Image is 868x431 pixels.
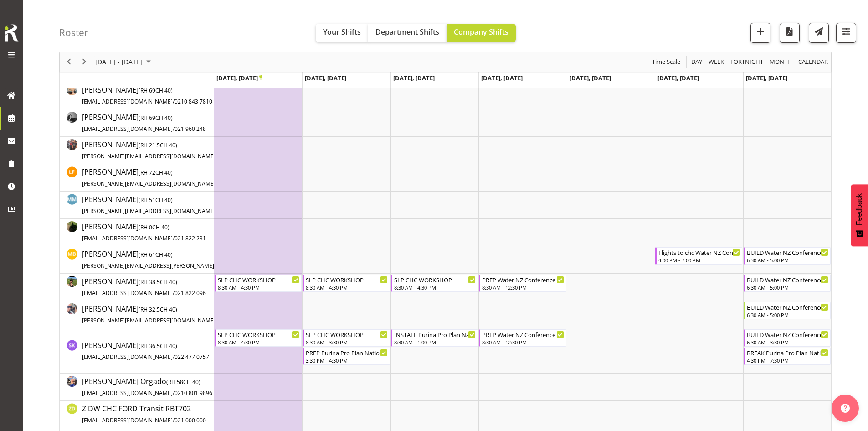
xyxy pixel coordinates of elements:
[82,262,258,270] span: [PERSON_NAME][EMAIL_ADDRESS][PERSON_NAME][DOMAIN_NAME]
[746,74,787,82] span: [DATE], [DATE]
[139,169,173,177] span: ( CH 40)
[82,249,295,270] span: [PERSON_NAME]
[747,357,828,364] div: 4:30 PM - 7:30 PM
[173,289,175,297] span: /
[139,141,177,149] span: ( CH 40)
[750,23,770,43] button: Add a new shift
[60,192,214,219] td: Matt McFarlane resource
[82,221,206,243] a: [PERSON_NAME](RH 0CH 40)[EMAIL_ADDRESS][DOMAIN_NAME]/021 822 231
[391,275,478,292] div: Rosey McKimmie"s event - SLP CHC WORKSHOP Begin From Wednesday, September 24, 2025 at 8:30:00 AM ...
[82,140,249,161] span: [PERSON_NAME]
[305,74,346,82] span: [DATE], [DATE]
[479,275,566,292] div: Rosey McKimmie"s event - PREP Water NZ Conference 2025 Begin From Thursday, September 25, 2025 at...
[216,74,262,82] span: [DATE], [DATE]
[570,74,611,82] span: [DATE], [DATE]
[82,249,295,270] a: [PERSON_NAME](RH 61CH 40)[PERSON_NAME][EMAIL_ADDRESS][PERSON_NAME][DOMAIN_NAME]
[82,353,173,361] span: [EMAIL_ADDRESS][DOMAIN_NAME]
[82,166,249,188] a: [PERSON_NAME](RH 72CH 40)[PERSON_NAME][EMAIL_ADDRESS][DOMAIN_NAME]
[82,340,209,362] a: [PERSON_NAME](RH 36.5CH 40)[EMAIL_ADDRESS][DOMAIN_NAME]/022 477 0757
[60,246,214,274] td: Michel Bonette resource
[768,57,794,68] button: Timeline Month
[173,416,175,424] span: /
[60,164,214,192] td: Lance Ferguson resource
[306,330,387,339] div: SLP CHC WORKSHOP
[175,125,206,133] span: 021 960 248
[306,357,387,364] div: 3:30 PM - 4:30 PM
[140,223,152,231] span: RH 0
[851,184,868,246] button: Feedback - Show survey
[173,98,175,105] span: /
[61,52,77,72] div: previous period
[454,27,508,37] span: Company Shifts
[708,57,725,68] span: Week
[175,98,212,105] span: 0210 843 7810
[391,329,478,347] div: Stuart Korunic"s event - INSTALL Purina Pro Plan National Dog Show @ Mainpower Stadium Rangiora O...
[82,194,249,215] span: [PERSON_NAME]
[303,348,390,365] div: Stuart Korunic"s event - PREP Purina Pro Plan National Dog Show Begin From Tuesday, September 23,...
[175,389,212,397] span: 0210 801 9896
[82,234,173,242] span: [EMAIL_ADDRESS][DOMAIN_NAME]
[140,251,155,259] span: RH 61
[140,306,160,313] span: RH 32.5
[82,84,212,106] a: [PERSON_NAME](RH 69CH 40)[EMAIL_ADDRESS][DOMAIN_NAME]/0210 843 7810
[140,87,155,94] span: RH 69
[218,338,299,346] div: 8:30 AM - 4:30 PM
[140,141,160,149] span: RH 21.5
[394,338,476,346] div: 8:30 AM - 1:00 PM
[82,85,212,106] span: [PERSON_NAME]
[747,330,828,339] div: BUILD Water NZ Conference 2025 @ [PERSON_NAME] On site @ 0700
[481,74,523,82] span: [DATE], [DATE]
[175,289,206,297] span: 021 822 096
[175,234,206,242] span: 021 822 231
[60,374,214,401] td: Wiliam Cordeiro Orgado resource
[82,276,206,297] span: [PERSON_NAME]
[303,329,390,347] div: Stuart Korunic"s event - SLP CHC WORKSHOP Begin From Tuesday, September 23, 2025 at 8:30:00 AM GM...
[394,284,476,291] div: 8:30 AM - 4:30 PM
[94,57,155,68] button: September 2025
[82,98,173,105] span: [EMAIL_ADDRESS][DOMAIN_NAME]
[82,317,216,324] span: [PERSON_NAME][EMAIL_ADDRESS][DOMAIN_NAME]
[744,275,831,292] div: Rosey McKimmie"s event - BUILD Water NZ Conference 2025 @ Te Pae On site @ 0700 Begin From Sunday...
[394,330,476,339] div: INSTALL Purina Pro Plan National Dog Show @ [GEOGRAPHIC_DATA] Rangiora On Site @ 0900
[658,248,740,257] div: Flights to chc Water NZ Conference 2025 @ [PERSON_NAME] On site @ 0700
[316,24,368,42] button: Your Shifts
[215,329,302,347] div: Stuart Korunic"s event - SLP CHC WORKSHOP Begin From Monday, September 22, 2025 at 8:30:00 AM GMT...
[747,284,828,291] div: 6:30 AM - 5:00 PM
[393,74,435,82] span: [DATE], [DATE]
[218,330,299,339] div: SLP CHC WORKSHOP
[841,404,850,413] img: help-xxl-2.png
[82,416,173,424] span: [EMAIL_ADDRESS][DOMAIN_NAME]
[323,27,361,37] span: Your Shifts
[744,302,831,319] div: Shaun Dalgetty"s event - BUILD Water NZ Conference 2025 @ Te Pae On site @ 0700 Begin From Sunday...
[139,342,177,350] span: ( CH 40)
[139,114,173,122] span: ( CH 40)
[747,248,828,257] div: BUILD Water NZ Conference 2025 @ [PERSON_NAME] On site @ 0700
[82,403,206,425] a: Z DW CHC FORD Transit RBT702[EMAIL_ADDRESS][DOMAIN_NAME]/021 000 000
[82,289,173,297] span: [EMAIL_ADDRESS][DOMAIN_NAME]
[60,82,214,109] td: Aof Anujarawat resource
[657,74,699,82] span: [DATE], [DATE]
[306,275,387,284] div: SLP CHC WORKSHOP
[218,275,299,284] div: SLP CHC WORKSHOP
[82,112,206,134] a: [PERSON_NAME](RH 69CH 40)[EMAIL_ADDRESS][DOMAIN_NAME]/021 960 248
[482,284,564,291] div: 8:30 AM - 12:30 PM
[82,404,206,425] span: Z DW CHC FORD Transit RBT702
[94,57,143,68] span: [DATE] - [DATE]
[60,401,214,428] td: Z DW CHC FORD Transit RBT702 resource
[747,311,828,318] div: 6:30 AM - 5:00 PM
[82,376,212,397] span: [PERSON_NAME] Orgado
[60,219,214,246] td: Micah Hetrick resource
[306,338,387,346] div: 8:30 AM - 3:30 PM
[769,57,793,68] span: Month
[139,223,169,231] span: ( CH 40)
[82,276,206,298] a: [PERSON_NAME](RH 38.5CH 40)[EMAIL_ADDRESS][DOMAIN_NAME]/021 822 096
[394,275,476,284] div: SLP CHC WORKSHOP
[447,24,516,42] button: Company Shifts
[82,376,212,398] a: [PERSON_NAME] Orgado(RH 58CH 40)[EMAIL_ADDRESS][DOMAIN_NAME]/0210 801 9896
[368,24,447,42] button: Department Shifts
[82,125,173,133] span: [EMAIL_ADDRESS][DOMAIN_NAME]
[744,329,831,347] div: Stuart Korunic"s event - BUILD Water NZ Conference 2025 @ Te Pae On site @ 0700 Begin From Sunday...
[303,275,390,292] div: Rosey McKimmie"s event - SLP CHC WORKSHOP Begin From Tuesday, September 23, 2025 at 8:30:00 AM GM...
[2,23,21,43] img: Rosterit icon logo
[173,125,175,133] span: /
